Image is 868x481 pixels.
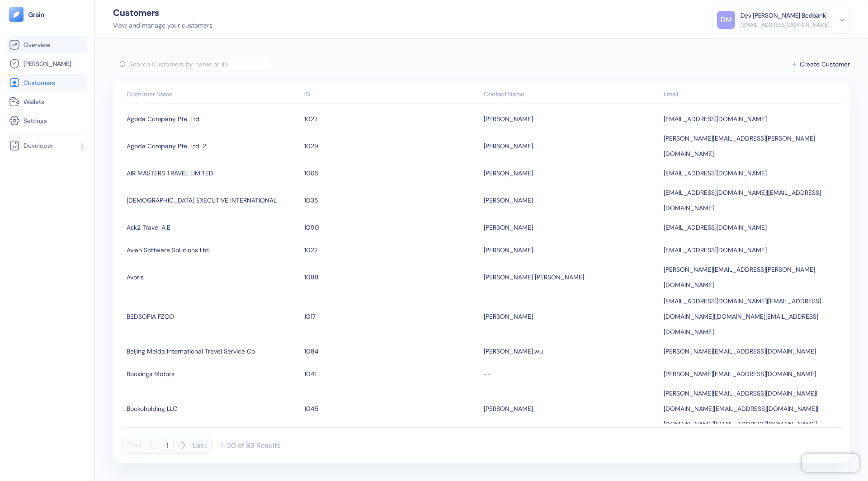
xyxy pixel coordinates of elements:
[127,366,300,382] div: Bookings Motors
[127,309,300,324] div: BEDSOPIA FZCO
[717,11,735,29] div: DM
[24,97,44,106] span: Wallets
[481,385,661,432] td: [PERSON_NAME]
[193,437,207,454] button: Last
[481,162,661,184] td: [PERSON_NAME]
[127,193,300,208] div: AMERICAN EXECUTIVE INTERNATIONAL
[127,165,300,181] div: AIR MASTERS TRAVEL LIMITED
[127,111,300,127] div: Agoda Company Pte. Ltd.
[661,293,841,340] td: [EMAIL_ADDRESS][DOMAIN_NAME]|[EMAIL_ADDRESS][DOMAIN_NAME]|[DOMAIN_NAME][EMAIL_ADDRESS][DOMAIN_NAME]
[661,261,841,293] td: [PERSON_NAME][EMAIL_ADDRESS][PERSON_NAME][DOMAIN_NAME]
[127,269,300,285] div: Avoris
[24,59,71,68] span: [PERSON_NAME]
[113,21,212,30] div: View and manage your customers
[481,216,661,239] td: [PERSON_NAME]
[481,130,661,162] td: [PERSON_NAME]
[661,130,841,162] td: [PERSON_NAME][EMAIL_ADDRESS][PERSON_NAME][DOMAIN_NAME]
[9,58,85,69] a: [PERSON_NAME]
[661,340,841,363] td: [PERSON_NAME][EMAIL_ADDRESS][DOMAIN_NAME]
[481,86,661,104] th: Contact Name
[122,86,302,104] th: Customer Name
[127,344,300,359] div: Beijing Meida International Travel Service Co
[127,242,300,258] div: Avian Software Solutions Ltd.
[661,184,841,216] td: [EMAIL_ADDRESS][DOMAIN_NAME]|[EMAIL_ADDRESS][DOMAIN_NAME]
[24,40,50,49] span: Overview
[481,184,661,216] td: [PERSON_NAME]
[302,340,482,363] td: 1084
[302,261,482,293] td: 1088
[127,138,300,154] div: Agoda Company Pte. Ltd. 2
[24,116,47,125] span: Settings
[302,363,482,385] td: 1041
[302,162,482,184] td: 1065
[9,115,85,126] a: Settings
[741,21,830,29] div: [EMAIL_ADDRESS][DOMAIN_NAME]
[661,216,841,239] td: [EMAIL_ADDRESS][DOMAIN_NAME]
[24,78,55,87] span: Customers
[791,57,850,71] button: Create Customer
[302,385,482,432] td: 1045
[741,11,826,20] div: Dev [PERSON_NAME] Bedbank
[127,220,300,235] div: Ask2 Travel A.E
[24,141,53,150] span: Developer
[221,441,281,450] div: 1-20 of 82 Results
[481,239,661,261] td: [PERSON_NAME]
[9,96,85,107] a: Wallets
[302,216,482,239] td: 1090
[481,340,661,363] td: [PERSON_NAME].wu
[661,239,841,261] td: [EMAIL_ADDRESS][DOMAIN_NAME]
[9,7,24,22] img: logo-tablet-V2.svg
[800,61,850,67] span: Create Customer
[127,437,142,454] button: First
[661,162,841,184] td: [EMAIL_ADDRESS][DOMAIN_NAME]
[661,86,841,104] th: Email
[302,130,482,162] td: 1029
[481,261,661,293] td: [PERSON_NAME] [PERSON_NAME]
[302,239,482,261] td: 1022
[661,108,841,130] td: [EMAIL_ADDRESS][DOMAIN_NAME]
[802,454,859,472] iframe: Chatra live chat
[9,77,85,88] a: Customers
[302,293,482,340] td: 1017
[113,8,212,17] div: Customers
[129,57,271,71] input: Search Customers by name or ID
[302,86,482,104] th: ID
[28,11,45,18] img: logo
[127,401,300,416] div: Bookoholding LLC
[661,385,841,432] td: [PERSON_NAME][EMAIL_ADDRESS][DOMAIN_NAME]|[DOMAIN_NAME][EMAIL_ADDRESS][DOMAIN_NAME]|[DOMAIN_NAME]...
[481,363,661,385] td: --
[9,39,85,50] a: Overview
[302,184,482,216] td: 1035
[661,363,841,385] td: [PERSON_NAME][EMAIL_ADDRESS][DOMAIN_NAME]
[481,293,661,340] td: [PERSON_NAME]
[302,108,482,130] td: 1027
[481,108,661,130] td: [PERSON_NAME]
